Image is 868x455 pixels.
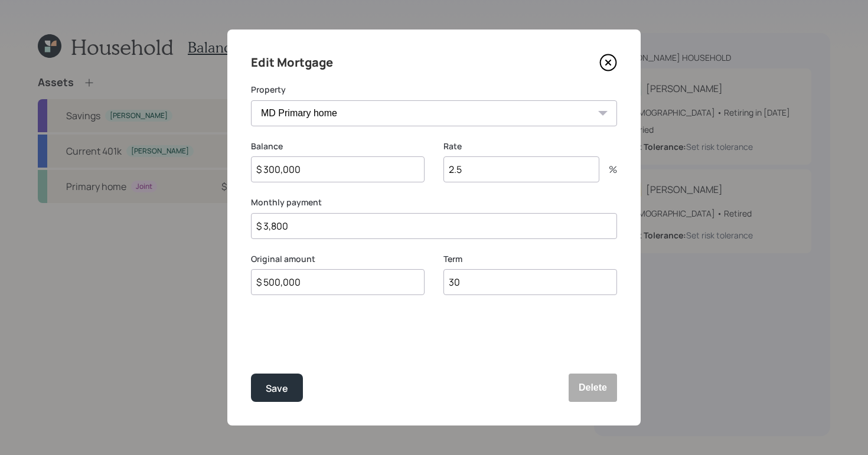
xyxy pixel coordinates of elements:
h4: Edit Mortgage [251,53,333,72]
label: Property [251,84,617,96]
label: Balance [251,140,425,152]
label: Term [443,253,617,265]
button: Save [251,374,303,402]
label: Original amount [251,253,425,265]
div: % [599,165,617,174]
div: Save [266,381,288,397]
label: Monthly payment [251,197,617,208]
button: Delete [569,374,617,402]
label: Rate [443,140,617,152]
